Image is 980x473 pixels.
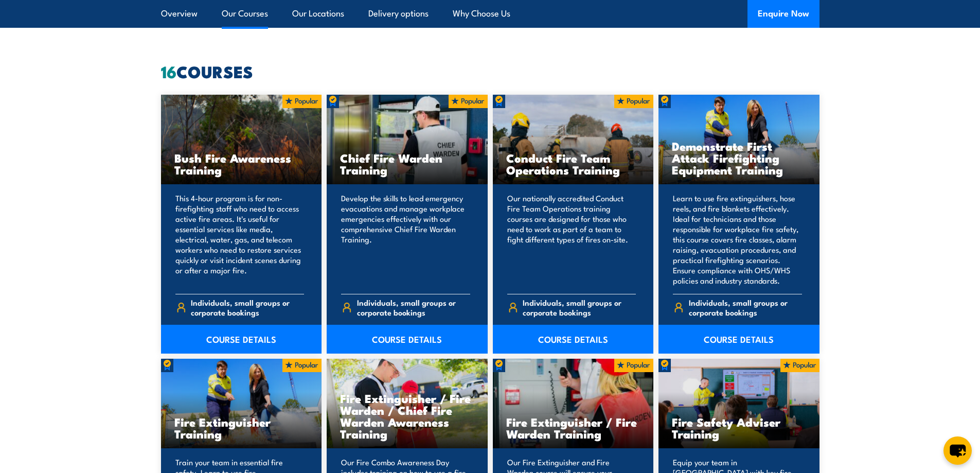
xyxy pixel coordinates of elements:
a: COURSE DETAILS [493,325,654,354]
strong: 16 [161,58,176,84]
h3: Bush Fire Awareness Training [174,152,309,176]
span: Individuals, small groups or corporate bookings [689,297,802,317]
h3: Demonstrate First Attack Firefighting Equipment Training [672,140,806,176]
h3: Fire Safety Adviser Training [672,416,806,440]
button: chat-button [943,436,972,465]
a: COURSE DETAILS [658,325,819,354]
h2: COURSES [161,64,819,78]
p: Our nationally accredited Conduct Fire Team Operations training courses are designed for those wh... [507,193,636,286]
a: COURSE DETAILS [161,325,322,354]
h3: Chief Fire Warden Training [340,152,474,176]
span: Individuals, small groups or corporate bookings [191,297,304,317]
span: Individuals, small groups or corporate bookings [357,297,470,317]
p: This 4-hour program is for non-firefighting staff who need to access active fire areas. It's usef... [175,193,305,286]
h3: Conduct Fire Team Operations Training [506,152,640,176]
p: Develop the skills to lead emergency evacuations and manage workplace emergencies effectively wit... [341,193,470,286]
h3: Fire Extinguisher / Fire Warden / Chief Fire Warden Awareness Training [340,392,474,440]
h3: Fire Extinguisher Training [174,416,309,440]
h3: Fire Extinguisher / Fire Warden Training [506,416,640,440]
span: Individuals, small groups or corporate bookings [523,297,636,317]
a: COURSE DETAILS [327,325,488,354]
p: Learn to use fire extinguishers, hose reels, and fire blankets effectively. Ideal for technicians... [673,193,802,286]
